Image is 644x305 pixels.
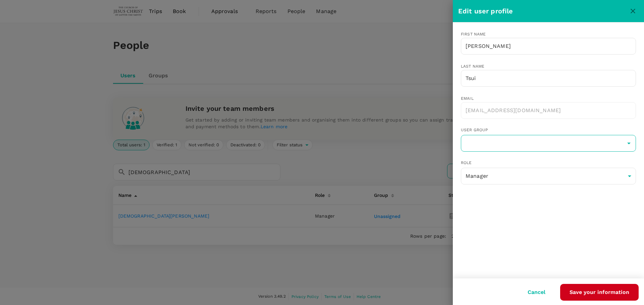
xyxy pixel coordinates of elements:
[518,284,555,301] button: Cancel
[461,32,486,36] span: First name
[461,127,636,134] span: User group
[627,5,639,17] button: close
[560,284,639,301] button: Save your information
[624,139,634,148] button: Open
[458,6,627,16] div: Edit user profile
[461,160,636,166] span: Role
[461,64,484,69] span: Last name
[461,96,474,101] span: Email
[461,168,636,184] div: Manager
